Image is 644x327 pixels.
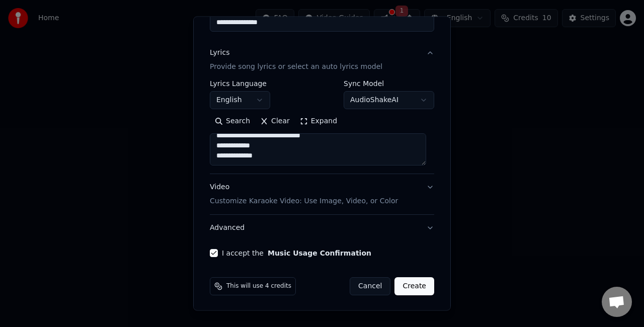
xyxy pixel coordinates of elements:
[210,174,434,214] button: VideoCustomize Karaoke Video: Use Image, Video, or Color
[210,196,398,206] p: Customize Karaoke Video: Use Image, Video, or Color
[210,182,398,206] div: Video
[268,250,371,257] button: I accept the
[210,80,434,174] div: LyricsProvide song lyrics or select an auto lyrics model
[255,113,295,129] button: Clear
[210,113,255,129] button: Search
[210,215,434,241] button: Advanced
[210,62,382,72] p: Provide song lyrics or select an auto lyrics model
[226,282,291,290] span: This will use 4 credits
[344,80,434,87] label: Sync Model
[394,277,434,295] button: Create
[210,48,229,58] div: Lyrics
[222,250,371,257] label: I accept the
[210,40,434,80] button: LyricsProvide song lyrics or select an auto lyrics model
[210,80,270,87] label: Lyrics Language
[350,277,390,295] button: Cancel
[295,113,342,129] button: Expand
